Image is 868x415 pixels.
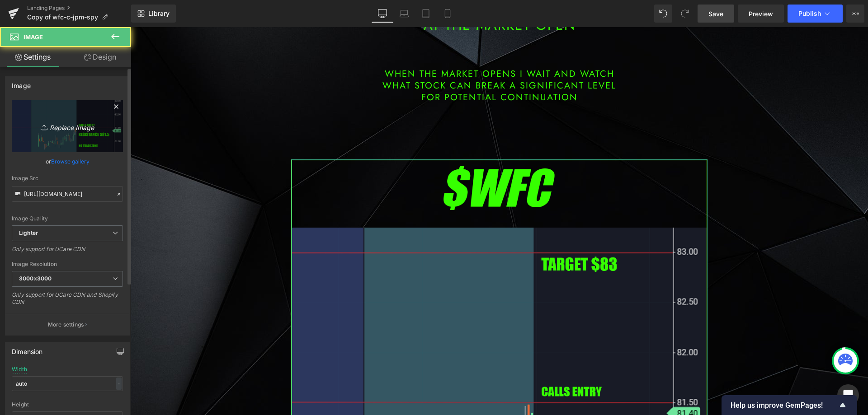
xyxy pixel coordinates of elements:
[393,5,415,23] a: Laptop
[19,275,52,282] b: 3000x3000
[12,401,123,408] div: Height
[731,400,848,410] button: Show survey - Help us improve GemPages!
[654,5,672,23] button: Undo
[12,157,123,166] div: or
[788,5,843,23] button: Publish
[731,401,837,410] span: Help us improve GemPages!
[5,314,129,335] button: More settings
[48,321,84,329] p: More settings
[12,246,123,259] div: Only support for UCare CDN
[708,9,723,19] span: Save
[12,376,123,391] input: auto
[31,121,104,132] i: Replace Image
[116,378,122,390] div: -
[846,5,864,23] button: More
[12,366,27,373] div: Width
[19,229,38,236] b: Lighter
[131,5,176,23] a: New Library
[27,14,98,21] span: Copy of wfc-c-jpm-spy
[676,5,694,23] button: Redo
[12,186,123,202] input: Link
[372,5,393,23] a: Desktop
[738,5,784,23] a: Preview
[67,47,133,67] a: Design
[24,33,43,41] span: Image
[12,175,123,182] div: Image Src
[27,5,131,12] a: Landing Pages
[415,5,437,23] a: Tablet
[12,291,123,312] div: Only support for UCare CDN and Shopify CDN
[12,77,31,89] div: Image
[148,9,170,18] span: Library
[749,9,773,19] span: Preview
[437,5,458,23] a: Mobile
[798,10,821,17] span: Publish
[12,261,123,267] div: Image Resolution
[12,215,123,222] div: Image Quality
[12,343,43,355] div: Dimension
[837,384,859,406] div: Open Intercom Messenger
[51,154,90,169] a: Browse gallery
